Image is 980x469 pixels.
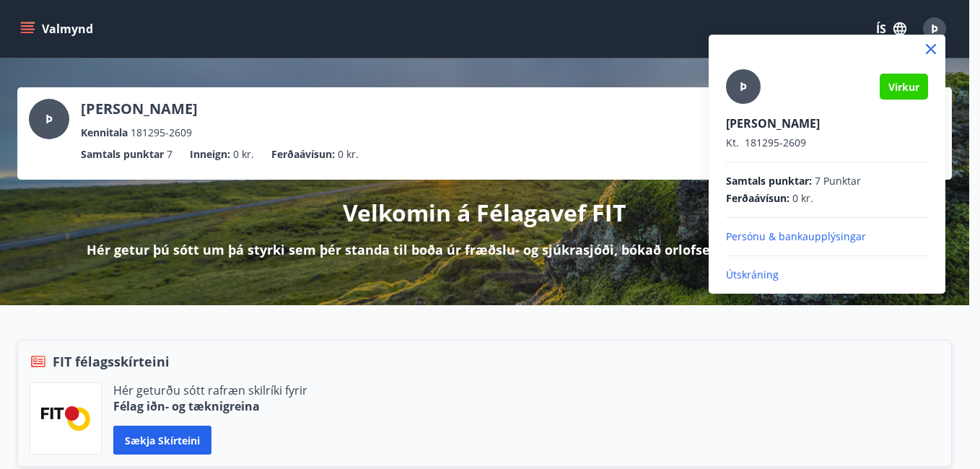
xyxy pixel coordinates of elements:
[815,174,861,188] span: 7 Punktar
[740,79,747,95] span: Þ
[726,136,928,150] p: 181295-2609
[726,191,789,206] span: Ferðaávísun :
[726,115,928,131] p: [PERSON_NAME]
[792,191,813,206] span: 0 kr.
[888,80,919,94] span: Virkur
[726,268,928,282] p: Útskráning
[726,229,928,244] p: Persónu & bankaupplýsingar
[726,174,812,188] span: Samtals punktar :
[726,136,739,149] span: Kt.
